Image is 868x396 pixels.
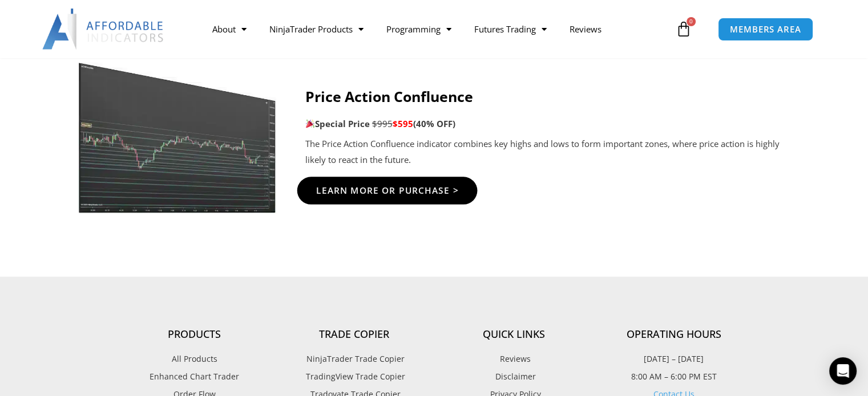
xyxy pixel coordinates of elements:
span: Learn More Or Purchase > [316,186,458,194]
a: Programming [375,16,463,42]
span: Enhanced Chart Trader [150,369,239,383]
a: Reviews [558,16,613,42]
h4: Products [115,328,274,340]
span: MEMBERS AREA [730,25,801,34]
img: 🎉 [306,119,314,128]
a: Reviews [434,351,594,366]
span: TradingView Trade Copier [303,369,405,383]
a: Disclaimer [434,369,594,383]
p: The Price Action Confluence indicator combines key highs and lows to form important zones, where ... [305,136,791,168]
a: MEMBERS AREA [718,18,813,41]
strong: Price Action Confluence [305,86,473,105]
span: Reviews [497,351,531,366]
img: Price-Action-Confluence-2jpg | Affordable Indicators – NinjaTrader [78,42,277,213]
a: Enhanced Chart Trader [115,369,274,383]
a: Futures Trading [463,16,558,42]
p: 8:00 AM – 6:00 PM EST [594,369,754,383]
span: $995 [372,117,393,129]
a: 0 [659,13,709,46]
nav: Menu [201,16,673,42]
span: NinjaTrader Trade Copier [304,351,405,366]
strong: Special Price [305,117,370,129]
span: Disclaimer [492,369,536,383]
h4: Quick Links [434,328,594,340]
a: About [201,16,258,42]
a: NinjaTrader Products [258,16,375,42]
p: [DATE] – [DATE] [594,351,754,366]
img: LogoAI | Affordable Indicators – NinjaTrader [42,9,165,50]
div: Open Intercom Messenger [829,357,857,385]
h4: Trade Copier [274,328,434,340]
a: All Products [115,351,274,366]
a: TradingView Trade Copier [274,369,434,383]
span: All Products [172,351,217,366]
span: $595 [393,117,413,129]
span: 0 [687,17,696,26]
a: NinjaTrader Trade Copier [274,351,434,366]
a: Learn More Or Purchase > [297,176,477,203]
b: (40% OFF) [413,117,455,129]
h4: Operating Hours [594,328,754,340]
